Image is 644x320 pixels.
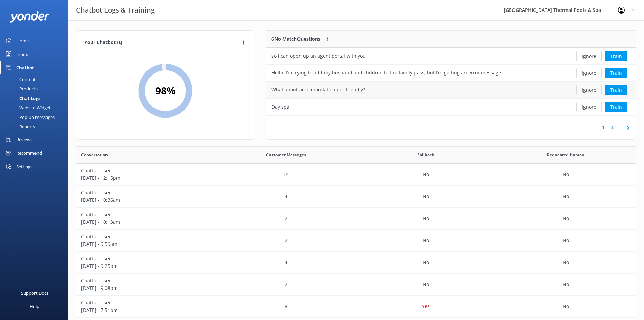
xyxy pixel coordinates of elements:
[576,68,602,78] button: Ignore
[16,61,34,74] div: Chatbot
[423,193,429,200] p: No
[605,102,627,112] button: Train
[81,233,211,240] p: Chatbot User
[81,152,108,158] span: Conversation
[285,193,287,200] p: 4
[423,171,429,178] p: No
[76,186,636,208] div: row
[605,68,627,78] button: Train
[81,306,211,314] p: [DATE] - 7:51pm
[285,303,287,310] p: 8
[4,122,68,131] a: Reports
[423,281,429,288] p: No
[4,122,35,131] div: Reports
[563,281,569,288] p: No
[81,284,211,292] p: [DATE] - 9:08pm
[16,160,32,173] div: Settings
[266,152,306,158] span: Customer Messages
[605,51,627,61] button: Train
[76,296,636,318] div: row
[4,74,68,84] a: Content
[608,124,617,131] a: 2
[423,237,429,244] p: No
[76,274,636,296] div: row
[563,171,569,178] p: No
[81,196,211,204] p: [DATE] - 10:36am
[4,84,38,93] div: Products
[563,303,569,310] p: No
[285,259,287,266] p: 4
[423,259,429,266] p: No
[285,281,287,288] p: 2
[271,69,502,77] div: Hello. I’m trying to add my husband and children to the family pass, but I’m getting an error mes...
[271,35,320,43] p: 6 No Match Questions
[285,237,287,244] p: 2
[4,93,68,103] a: Chat Logs
[81,255,211,262] p: Chatbot User
[563,193,569,200] p: No
[16,146,42,160] div: Recommend
[76,208,636,230] div: row
[563,215,569,222] p: No
[16,47,28,61] div: Inbox
[84,39,240,46] h4: Your Chatbot IQ
[271,103,289,111] div: Day spa
[76,252,636,274] div: row
[81,189,211,196] p: Chatbot User
[266,48,636,115] div: grid
[266,65,636,82] div: row
[576,102,602,112] button: Ignore
[271,52,366,60] div: so i can open up an agent portal with you
[422,303,430,310] p: Yes
[81,277,211,284] p: Chatbot User
[4,93,40,103] div: Chat Logs
[21,286,48,300] div: Support Docs
[16,133,32,146] div: Reviews
[81,211,211,218] p: Chatbot User
[76,5,155,16] h3: Chatbot Logs & Training
[417,152,434,158] span: Fallback
[605,85,627,95] button: Train
[81,174,211,182] p: [DATE] - 12:15pm
[576,85,602,95] button: Ignore
[423,215,429,222] p: No
[266,99,636,115] div: row
[4,103,68,112] a: Website Widget
[4,112,68,122] a: Pop-up messages
[283,171,289,178] p: 14
[4,112,55,122] div: Pop-up messages
[30,300,39,313] div: Help
[271,86,365,93] div: What about accommodation pet friendly?
[81,240,211,248] p: [DATE] - 9:59am
[4,74,36,84] div: Content
[4,84,68,93] a: Products
[76,230,636,252] div: row
[563,237,569,244] p: No
[285,215,287,222] p: 2
[16,34,29,47] div: Home
[599,124,608,131] a: 1
[81,262,211,270] p: [DATE] - 9:25pm
[576,51,602,61] button: Ignore
[563,259,569,266] p: No
[76,164,636,186] div: row
[155,83,176,99] h2: 98 %
[81,167,211,174] p: Chatbot User
[10,11,49,22] img: yonder-white-logo.png
[266,82,636,99] div: row
[4,103,51,112] div: Website Widget
[547,152,585,158] span: Requested Human
[266,48,636,65] div: row
[81,218,211,226] p: [DATE] - 10:13am
[81,299,211,306] p: Chatbot User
